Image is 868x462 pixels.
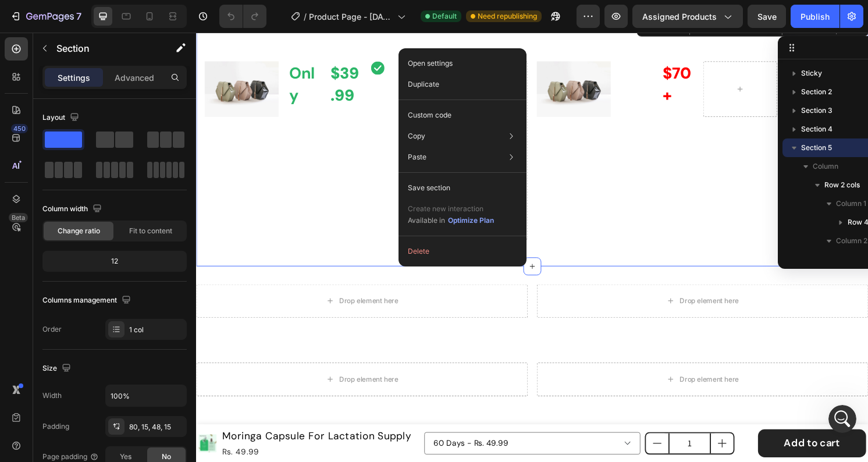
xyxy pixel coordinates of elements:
[748,5,786,28] button: Save
[801,86,832,98] span: Section 2
[196,33,868,462] iframe: Design area
[801,123,833,135] span: Section 4
[584,412,696,440] button: Add to cart
[139,31,170,76] p: $39.99
[467,416,490,437] button: decrement
[76,9,81,23] p: 7
[58,226,100,236] span: Change ratio
[408,152,426,162] p: Paste
[408,216,445,225] span: Available in
[791,5,839,28] button: Publish
[96,31,127,76] p: Only
[42,361,73,376] div: Size
[447,215,495,226] button: Optimize Plan
[535,416,558,437] button: increment
[801,105,833,116] span: Section 3
[432,11,457,22] span: Default
[478,11,537,22] span: Need republishing
[610,419,668,433] div: Add to cart
[9,30,86,87] img: image_demo.jpg
[11,124,28,133] div: 450
[502,274,564,283] div: Drop element here
[502,356,564,365] div: Drop element here
[9,213,28,222] div: Beta
[226,31,257,214] p: 1 Cap = 25g Moringa
[56,41,152,55] p: Section
[219,5,266,28] div: Undo/Redo
[42,421,69,432] div: Padding
[5,5,87,28] button: 7
[42,201,104,217] div: Column width
[408,79,439,90] p: Duplicate
[632,5,743,28] button: Assigned Products
[448,215,494,226] div: Optimize Plan
[836,235,867,247] span: Column 2
[42,390,62,401] div: Width
[490,416,535,437] input: quantity
[148,274,210,283] div: Drop element here
[408,110,451,120] p: Custom code
[58,72,90,84] p: Settings
[162,452,171,462] span: No
[304,10,307,23] span: /
[642,10,717,23] span: Assigned Products
[813,161,838,172] span: Column
[408,131,425,141] p: Copy
[828,405,856,433] iframe: Intercom live chat
[120,452,131,462] span: Yes
[836,198,866,209] span: Column 1
[757,12,777,22] span: Save
[354,30,431,87] img: image_demo.jpg
[129,325,184,335] div: 1 col
[42,452,99,462] div: Page padding
[801,10,830,23] div: Publish
[115,72,154,84] p: Advanced
[801,142,832,154] span: Section 5
[148,356,210,365] div: Drop element here
[106,385,186,406] input: Auto
[129,422,184,432] div: 80, 15, 48, 15
[403,241,522,262] button: Delete
[42,293,133,308] div: Columns management
[45,253,184,269] div: 12
[408,183,450,193] p: Save section
[824,179,860,191] span: Row 2 cols
[129,226,172,236] span: Fit to content
[309,10,393,23] span: Product Page - [DATE] 01:59:10
[801,67,822,79] span: Sticky
[484,31,515,76] p: $70+
[42,110,81,126] div: Layout
[408,203,495,215] p: Create new interaction
[408,58,453,69] p: Open settings
[42,324,62,335] div: Order
[26,428,225,443] div: Rs. 49.99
